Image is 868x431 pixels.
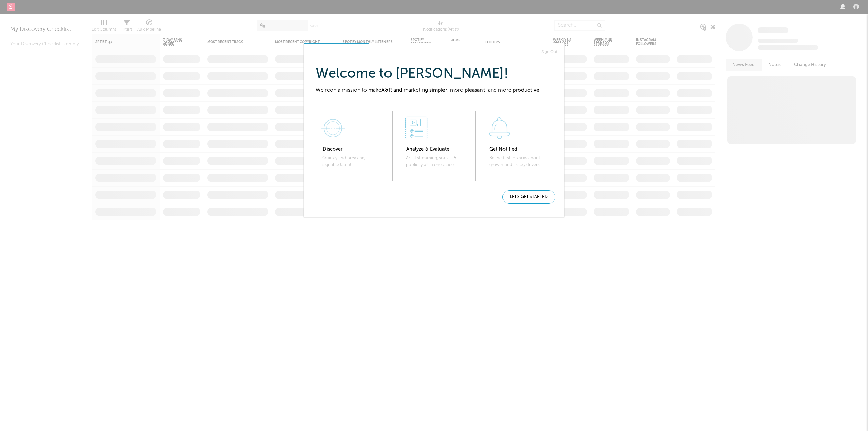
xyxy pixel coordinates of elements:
[321,155,386,168] p: Quickly find breaking, signable talent
[488,143,553,155] p: Get Notified
[429,87,447,93] span: simpler
[541,48,557,56] a: Sign Out
[404,143,469,155] p: Analyze & Evaluate
[316,67,559,81] h3: Welcome to [PERSON_NAME] !
[502,190,555,204] div: Let's get started
[465,87,485,93] span: pleasant
[513,87,539,93] span: productive
[316,86,559,94] p: We're on a mission to make A&R and marketing , more , and more .
[321,143,386,155] p: Discover
[488,155,553,168] p: Be the first to know about growth and its key drivers
[404,155,469,168] p: Artist streaming, socials & publicity all in one place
